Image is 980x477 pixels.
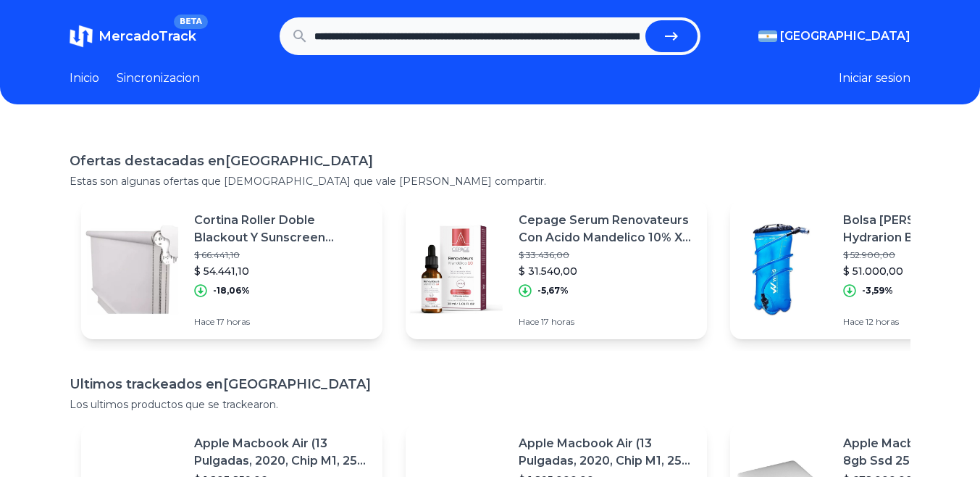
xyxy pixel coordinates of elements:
p: Apple Macbook Air (13 Pulgadas, 2020, Chip M1, 256 Gb De Ssd, 8 Gb De Ram) - Plata [194,435,371,470]
p: Los ultimos productos que se trackearon. [70,397,910,412]
a: Sincronizacion [117,70,200,87]
img: Argentina [758,30,777,42]
span: BETA [174,14,208,29]
p: -18,06% [213,285,250,296]
button: Iniciar sesion [839,70,910,87]
img: Featured image [406,219,507,320]
h1: Ofertas destacadas en [GEOGRAPHIC_DATA] [70,151,910,171]
p: $ 31.540,00 [519,264,695,278]
p: -5,67% [537,285,569,296]
a: MercadoTrackBETA [70,25,196,48]
a: Featured imageCortina Roller Doble Blackout Y Sunscreen Premium 60x130cm$ 66.441,10$ 54.441,10-18... [81,200,382,339]
img: Featured image [81,219,183,320]
a: Featured imageCepage Serum Renovateurs Con Acido Mandelico 10% X 30ml$ 33.436,00$ 31.540,00-5,67%... [406,200,707,339]
button: [GEOGRAPHIC_DATA] [758,28,910,45]
p: $ 66.441,10 [194,249,371,261]
p: Cepage Serum Renovateurs Con Acido Mandelico 10% X 30ml [519,212,695,246]
span: MercadoTrack [99,28,196,44]
h1: Ultimos trackeados en [GEOGRAPHIC_DATA] [70,374,910,394]
span: [GEOGRAPHIC_DATA] [780,28,910,45]
a: Inicio [70,70,99,87]
p: Apple Macbook Air (13 Pulgadas, 2020, Chip M1, 256 Gb De Ssd, 8 Gb De Ram) - Plata [519,435,695,470]
p: Cortina Roller Doble Blackout Y Sunscreen Premium 60x130cm [194,212,371,246]
p: Hace 17 horas [519,316,695,328]
p: $ 54.441,10 [194,264,371,278]
img: Featured image [730,219,832,320]
img: MercadoTrack [70,25,93,48]
p: Hace 17 horas [194,316,371,328]
p: $ 33.436,00 [519,249,695,261]
p: -3,59% [862,285,893,296]
p: Estas son algunas ofertas que [DEMOGRAPHIC_DATA] que vale [PERSON_NAME] compartir. [70,174,910,188]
